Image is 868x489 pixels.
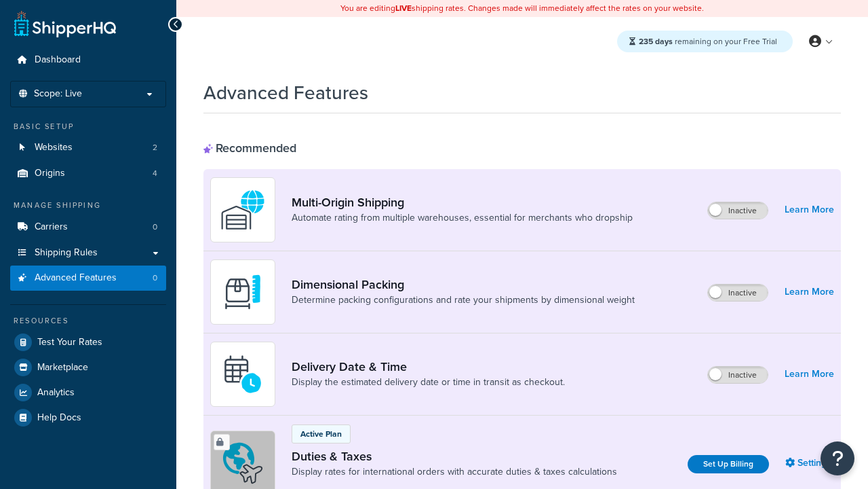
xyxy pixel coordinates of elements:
[292,293,635,307] a: Determine packing configurations and rate your shipments by dimensional weight
[37,362,88,374] span: Marketplace
[10,215,166,240] a: Carriers0
[153,272,157,284] span: 0
[292,376,565,389] a: Display the estimated delivery date or time in transit as checkout.
[10,266,166,291] a: Advanced Features0
[292,465,617,479] a: Display rates for international orders with accurate duties & taxes calculations
[153,142,157,153] span: 2
[292,195,633,210] a: Multi-Origin Shipping
[35,142,73,153] span: Websites
[10,135,166,160] a: Websites2
[10,135,166,160] li: Websites
[785,365,834,384] a: Learn More
[153,221,157,233] span: 0
[219,350,267,398] img: gfkeb5ejjkALwAAAABJRU5ErkJggg==
[708,285,768,301] label: Inactive
[37,387,75,399] span: Analytics
[395,2,412,14] b: LIVE
[639,35,777,48] span: remaining on your Free Trial
[35,221,68,233] span: Carriers
[10,380,166,405] a: Analytics
[37,337,102,348] span: Test Your Rates
[10,215,166,240] li: Carriers
[10,405,166,430] a: Help Docs
[639,35,673,48] strong: 235 days
[292,211,633,225] a: Automate rating from multiple warehouses, essential for merchants who dropship
[292,449,617,464] a: Duties & Taxes
[203,141,296,156] div: Recommended
[708,202,768,219] label: Inactive
[821,441,854,475] button: Open Resource Center
[37,412,81,424] span: Help Docs
[10,121,166,132] div: Basic Setup
[10,330,166,355] a: Test Your Rates
[10,266,166,291] li: Advanced Features
[10,315,166,327] div: Resources
[785,454,834,473] a: Settings
[203,79,368,106] h1: Advanced Features
[219,268,267,316] img: DTVBYsAAAAAASUVORK5CYII=
[35,247,98,259] span: Shipping Rules
[785,200,834,219] a: Learn More
[10,200,166,211] div: Manage Shipping
[35,54,81,66] span: Dashboard
[34,88,82,100] span: Scope: Live
[35,272,117,284] span: Advanced Features
[10,161,166,186] a: Origins4
[10,48,166,73] a: Dashboard
[153,168,157,179] span: 4
[688,455,769,473] a: Set Up Billing
[300,428,342,440] p: Active Plan
[10,240,166,266] a: Shipping Rules
[10,355,166,380] a: Marketplace
[708,367,768,383] label: Inactive
[785,283,834,302] a: Learn More
[292,277,635,292] a: Dimensional Packing
[292,359,565,374] a: Delivery Date & Time
[35,168,65,179] span: Origins
[219,186,267,234] img: WatD5o0RtDAAAAAElFTkSuQmCC
[10,161,166,186] li: Origins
